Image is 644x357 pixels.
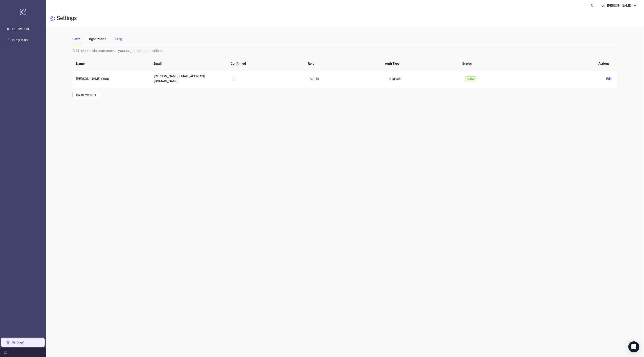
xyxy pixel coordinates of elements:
[12,340,24,344] a: Settings
[76,93,96,97] span: Invite Member
[12,38,29,42] a: Integrations
[536,57,613,70] th: Actions
[72,36,80,42] div: Users
[72,57,150,70] th: Name
[605,3,633,8] div: [PERSON_NAME]
[381,57,458,70] th: Auth Type
[57,15,77,22] h3: Settings
[88,36,106,42] div: Organization
[628,341,639,352] div: Open Intercom Messenger
[606,77,612,80] span: Edit
[72,91,100,98] button: Invite Member
[465,76,477,81] span: Active
[4,351,7,354] span: menu-fold
[12,27,29,31] a: Launch Ads
[227,57,304,70] th: Confirmed
[72,70,150,87] td: [PERSON_NAME] (You)
[150,70,228,87] td: [PERSON_NAME][EMAIL_ADDRESS][DOMAIN_NAME]
[384,70,462,87] td: Integration
[49,16,55,21] span: setting
[304,57,381,70] th: Role
[306,70,384,87] td: Admin
[72,48,617,54] div: Add people who can access your organization as editors.
[602,4,605,7] span: user
[459,57,536,70] th: Status
[633,4,637,7] span: down
[605,76,614,81] button: Edit
[114,36,122,42] div: Billing
[150,57,227,70] th: Email
[591,4,594,7] span: bell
